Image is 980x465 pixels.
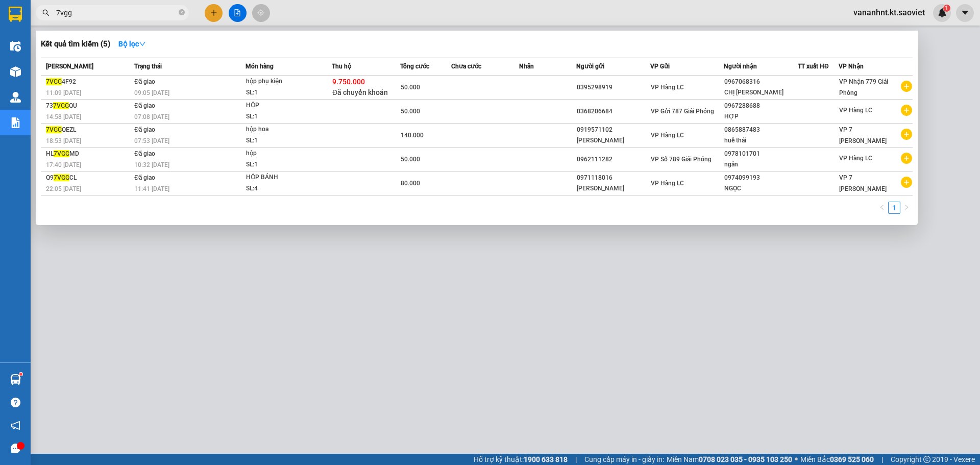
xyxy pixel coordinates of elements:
[651,180,684,187] span: VP Hàng LC
[134,113,169,120] span: 07:08 [DATE]
[332,78,365,86] span: 9.750.000
[519,63,534,70] span: Nhãn
[134,150,155,157] span: Đã giao
[888,202,900,214] li: 1
[10,374,21,385] img: warehouse-icon
[134,174,155,181] span: Đã giao
[53,102,69,109] span: 7VGG
[10,92,21,103] img: warehouse-icon
[901,153,912,164] span: plus-circle
[46,63,93,70] span: [PERSON_NAME]
[577,183,650,194] div: [PERSON_NAME]
[901,177,912,188] span: plus-circle
[903,204,910,210] span: right
[46,126,62,133] span: 7VGG
[10,66,21,77] img: warehouse-icon
[139,40,146,47] span: down
[54,150,69,157] span: 7VGG
[46,173,131,183] div: Q9 CL
[134,102,155,109] span: Đã giao
[839,107,872,114] span: VP Hàng LC
[724,183,797,194] div: NGỌC
[46,161,81,168] span: 17:40 [DATE]
[901,105,912,116] span: plus-circle
[134,89,169,96] span: 09:05 [DATE]
[901,129,912,140] span: plus-circle
[19,373,22,376] sup: 1
[839,174,887,192] span: VP 7 [PERSON_NAME]
[798,63,829,70] span: TT xuất HĐ
[11,421,20,430] span: notification
[724,135,797,146] div: huế thái
[724,77,797,87] div: 0967068316
[724,125,797,135] div: 0865887483
[246,76,323,87] div: hộp phụ kiện
[332,88,388,96] span: Đã chuyển khoản
[900,202,913,214] button: right
[246,100,323,111] div: HỘP
[134,78,155,85] span: Đã giao
[401,84,420,91] span: 50.000
[46,185,81,192] span: 22:05 [DATE]
[179,9,185,15] span: close-circle
[246,63,274,70] span: Món hàng
[46,137,81,144] span: 18:53 [DATE]
[134,185,169,192] span: 11:41 [DATE]
[577,154,650,165] div: 0962111282
[876,202,888,214] button: left
[46,101,131,111] div: 73 QU
[46,78,62,85] span: 7VGG
[11,444,20,453] span: message
[46,125,131,135] div: QEZL
[879,204,885,210] span: left
[724,149,797,159] div: 0978101701
[577,125,650,135] div: 0919571102
[577,106,650,117] div: 0368206684
[650,63,670,70] span: VP Gửi
[889,202,900,213] a: 1
[839,78,888,96] span: VP Nhận 779 Giải Phóng
[134,63,162,70] span: Trạng thái
[46,89,81,96] span: 11:09 [DATE]
[724,87,797,98] div: CHỊ [PERSON_NAME]
[118,40,146,48] strong: Bộ lọc
[651,108,714,115] span: VP Gửi 787 Giải Phóng
[577,173,650,183] div: 0971118016
[246,183,323,194] div: SL: 4
[724,173,797,183] div: 0974099193
[901,81,912,92] span: plus-circle
[10,117,21,128] img: solution-icon
[54,174,69,181] span: 7VGG
[9,7,22,22] img: logo-vxr
[724,63,757,70] span: Người nhận
[724,111,797,122] div: HỢP
[724,101,797,111] div: 0967288688
[401,156,420,163] span: 50.000
[577,135,650,146] div: [PERSON_NAME]
[110,36,154,52] button: Bộ lọcdown
[839,155,872,162] span: VP Hàng LC
[246,135,323,146] div: SL: 1
[577,82,650,93] div: 0395298919
[900,202,913,214] li: Next Page
[246,111,323,123] div: SL: 1
[134,161,169,168] span: 10:32 [DATE]
[724,159,797,170] div: ngân
[401,108,420,115] span: 50.000
[10,41,21,52] img: warehouse-icon
[134,137,169,144] span: 07:53 [DATE]
[46,77,131,87] div: 4F92
[839,63,864,70] span: VP Nhận
[134,126,155,133] span: Đã giao
[42,9,50,16] span: search
[246,124,323,135] div: hộp hoa
[839,126,887,144] span: VP 7 [PERSON_NAME]
[400,63,429,70] span: Tổng cước
[179,8,185,18] span: close-circle
[332,63,351,70] span: Thu hộ
[651,84,684,91] span: VP Hàng LC
[246,87,323,99] div: SL: 1
[11,398,20,407] span: question-circle
[246,172,323,183] div: HỘP BÁNH
[246,148,323,159] div: hộp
